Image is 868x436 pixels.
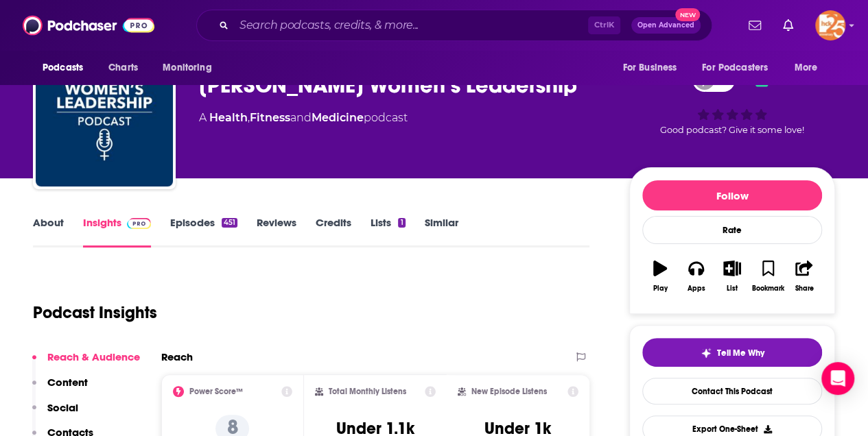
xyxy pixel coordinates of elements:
span: For Business [622,58,677,77]
span: Monitoring [163,58,211,77]
h2: Power Score™ [189,387,243,396]
span: Open Advanced [637,22,694,29]
h2: Reach [161,350,193,363]
button: Reach & Audience [32,350,140,376]
p: Social [47,401,78,414]
a: Show notifications dropdown [743,14,766,37]
span: Tell Me Why [717,348,764,359]
a: Similar [425,216,458,247]
div: 451 [222,218,237,228]
span: and [290,111,312,124]
a: Show notifications dropdown [777,14,799,37]
a: InsightsPodchaser Pro [83,216,151,247]
p: Reach & Audience [47,350,140,363]
button: tell me why sparkleTell Me Why [642,338,822,367]
button: open menu [33,55,101,81]
p: Content [47,376,88,389]
a: Contact This Podcast [642,378,822,404]
span: More [795,58,818,77]
div: 1 [398,218,405,228]
img: User Profile [815,10,845,40]
div: Play [653,284,668,293]
div: Rate [642,216,822,244]
div: List [727,284,738,293]
span: For Podcasters [702,58,768,77]
a: Episodes451 [170,216,237,247]
button: Follow [642,180,822,210]
a: Health [209,111,248,124]
a: Lists1 [371,216,405,247]
button: Social [32,401,78,426]
h2: New Episode Listens [471,387,547,396]
span: New [675,8,700,21]
button: open menu [693,55,788,81]
button: Play [642,252,678,301]
span: Ctrl K [588,16,620,34]
a: Fitness [250,111,290,124]
div: 8Good podcast? Give it some love! [629,59,835,144]
button: Open AdvancedNew [631,17,701,34]
div: Bookmark [752,284,784,293]
a: About [33,216,64,247]
button: open menu [613,55,694,81]
div: Search podcasts, credits, & more... [196,10,712,41]
input: Search podcasts, credits, & more... [234,14,588,36]
button: Share [786,252,822,301]
a: Charts [99,55,146,81]
a: Medicine [312,111,364,124]
button: List [714,252,750,301]
img: tell me why sparkle [701,348,712,359]
button: open menu [785,55,835,81]
img: Podchaser - Follow, Share and Rate Podcasts [23,12,154,38]
span: Podcasts [43,58,83,77]
div: Open Intercom Messenger [821,362,854,395]
button: Show profile menu [815,10,845,40]
a: Reviews [257,216,296,247]
span: , [248,111,250,124]
span: Logged in as kerrifulks [815,10,845,40]
div: Share [795,284,813,293]
span: Charts [108,58,138,77]
span: Good podcast? Give it some love! [660,125,804,135]
a: Credits [316,216,351,247]
div: Apps [688,284,705,293]
button: Content [32,376,88,401]
button: Apps [678,252,714,301]
h1: Podcast Insights [33,302,157,323]
button: open menu [153,55,229,81]
h2: Total Monthly Listens [329,387,406,396]
div: A podcast [199,110,408,126]
img: Podchaser Pro [127,218,151,229]
button: Bookmark [750,252,786,301]
img: Becker’s Women’s Leadership [36,49,173,186]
